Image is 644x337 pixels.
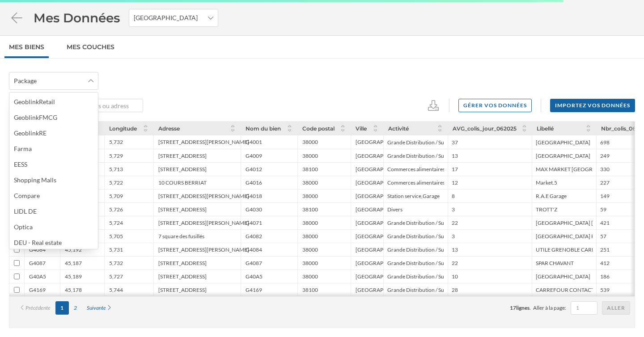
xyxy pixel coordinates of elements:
[158,260,207,266] div: [STREET_ADDRESS]
[158,193,249,199] div: [STREET_ADDRESS][PERSON_NAME]
[134,13,198,22] span: [GEOGRAPHIC_DATA]
[356,179,410,186] div: [GEOGRAPHIC_DATA]
[14,76,37,85] span: Package
[356,273,410,280] div: [GEOGRAPHIC_DATA]
[510,304,516,311] span: 17
[453,125,517,132] span: AVG_colis_jour_062025
[29,260,46,266] div: G4087
[302,260,318,266] div: 38000
[302,219,318,226] div: 38000
[158,125,180,132] span: Adresse
[356,152,410,159] div: [GEOGRAPHIC_DATA]
[302,246,318,253] div: 38000
[302,286,318,293] div: 38100
[302,166,318,173] div: 38100
[246,125,281,132] span: Nom du bien
[356,166,410,173] div: [GEOGRAPHIC_DATA]
[302,125,335,132] span: Code postal
[109,219,123,226] div: 5,724
[29,286,46,293] div: G4169
[356,125,367,132] span: Ville
[34,9,120,26] span: Mes Données
[158,206,207,213] div: [STREET_ADDRESS]
[14,207,37,215] div: LIDL DE
[109,125,137,132] span: Longitude
[356,219,410,226] div: [GEOGRAPHIC_DATA]
[65,260,82,266] div: 45,187
[158,286,207,293] div: [STREET_ADDRESS]
[302,273,318,280] div: 38000
[356,260,410,266] div: [GEOGRAPHIC_DATA]
[14,145,32,152] div: Farma
[158,219,249,226] div: [STREET_ADDRESS][PERSON_NAME]
[516,304,530,311] span: lignes
[158,179,207,186] div: 10 COURS BERRIAT
[14,129,47,137] div: GeoblinkRE
[246,233,262,240] div: G4082
[14,239,62,246] div: DEU - Real estate
[158,246,249,253] div: [STREET_ADDRESS][PERSON_NAME]
[109,139,123,145] div: 5,732
[356,206,410,213] div: [GEOGRAPHIC_DATA]
[158,233,204,240] div: 7 square des fusillés
[356,286,410,293] div: [GEOGRAPHIC_DATA]
[158,152,207,159] div: [STREET_ADDRESS]
[356,193,410,199] div: [GEOGRAPHIC_DATA]
[246,273,263,280] div: G40A5
[302,139,318,145] div: 38000
[246,179,262,186] div: G4016
[14,176,56,184] div: Shopping Malls
[109,286,123,293] div: 5,744
[62,36,119,58] a: Mes Couches
[65,286,82,293] div: 45,178
[537,125,554,132] span: Libellé
[246,193,262,199] div: G4018
[109,152,123,159] div: 5,729
[246,286,262,293] div: G4169
[246,152,262,159] div: G4009
[29,246,46,253] div: G4084
[302,152,318,159] div: 38000
[246,246,262,253] div: G4084
[109,179,123,186] div: 5,722
[356,233,410,240] div: [GEOGRAPHIC_DATA]
[158,139,249,145] div: [STREET_ADDRESS][PERSON_NAME]
[246,206,262,213] div: G4030
[109,193,123,199] div: 5,709
[246,166,262,173] div: G4012
[530,304,531,311] span: .
[14,98,55,105] div: GeoblinkRetail
[302,206,318,213] div: 38100
[533,304,566,312] span: Aller à la page:
[356,139,410,145] div: [GEOGRAPHIC_DATA]
[65,246,82,253] div: 45,192
[302,233,318,240] div: 38000
[29,273,46,280] div: G40A5
[573,303,595,312] input: 1
[246,260,262,266] div: G4087
[109,246,123,253] div: 5,731
[109,260,123,266] div: 5,732
[158,166,207,173] div: [STREET_ADDRESS]
[65,273,82,280] div: 45,189
[4,36,49,58] a: Mes biens
[388,125,409,132] span: Activité
[246,139,262,145] div: G4001
[246,219,262,226] div: G4071
[109,233,123,240] div: 5,705
[302,179,318,186] div: 38000
[109,166,123,173] div: 5,713
[14,192,40,199] div: Compare
[302,193,318,199] div: 38000
[109,273,123,280] div: 5,727
[109,206,123,213] div: 5,726
[356,246,410,253] div: [GEOGRAPHIC_DATA]
[14,114,57,121] div: GeoblinkFMCG
[18,6,61,14] span: Assistance
[14,223,33,231] div: Optica
[158,273,207,280] div: [STREET_ADDRESS]
[14,160,27,168] div: EESS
